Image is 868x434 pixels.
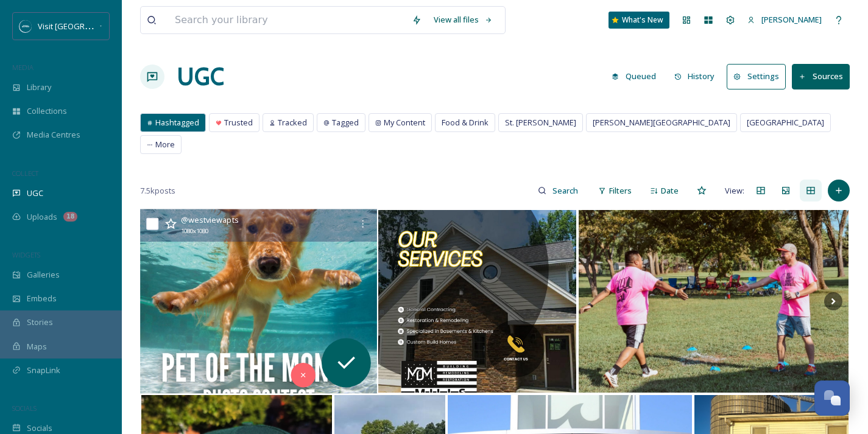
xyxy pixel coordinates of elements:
[181,227,208,236] span: 1080 x 1080
[546,178,586,203] input: Search
[278,117,307,128] span: Tracked
[27,187,43,199] span: UGC
[384,117,425,128] span: My Content
[177,58,224,95] a: UGC
[27,82,51,93] span: Library
[593,117,730,128] span: [PERSON_NAME][GEOGRAPHIC_DATA]
[378,210,576,393] img: Your home should reflect your story. At Mills Design & Management, we’re here to help—whether you...
[155,139,175,150] span: More
[140,209,377,394] img: 🐾✨ Pet of the Month Contest! ✨🐾 Think your pet has what it takes to be a star? Enter our PET OF T...
[332,117,359,128] span: Tagged
[505,117,576,128] span: St. [PERSON_NAME]
[181,214,239,225] span: @ westviewapts
[12,63,34,72] span: MEDIA
[442,117,489,128] span: Food & Drink
[155,117,199,128] span: Hashtagged
[12,404,37,413] span: SOCIALS
[579,210,849,393] img: The Fall season is here! 🍂🎃 We’re thrilled to see our returning players and can’t wait to welcome...
[814,380,850,416] button: Open Chat
[605,65,668,88] a: Queued
[169,7,406,33] input: Search your library
[27,269,60,281] span: Galleries
[725,185,744,197] span: View:
[12,250,40,259] span: WIDGETS
[609,12,669,29] a: What's New
[224,117,253,128] span: Trusted
[140,185,175,197] span: 7.5k posts
[761,14,822,25] span: [PERSON_NAME]
[741,8,828,32] a: [PERSON_NAME]
[727,64,792,89] a: Settings
[27,105,67,117] span: Collections
[38,20,174,32] span: Visit [GEOGRAPHIC_DATA][US_STATE]
[27,211,57,223] span: Uploads
[792,64,850,89] button: Sources
[27,422,52,434] span: Socials
[19,20,32,32] img: SM%20Social%20Profile.png
[428,8,499,32] a: View all files
[605,65,662,88] button: Queued
[27,365,60,376] span: SnapLink
[668,65,727,88] a: History
[27,341,47,352] span: Maps
[27,317,53,328] span: Stories
[63,212,77,222] div: 18
[12,169,38,178] span: COLLECT
[27,293,57,304] span: Embeds
[27,129,80,141] span: Media Centres
[609,185,632,197] span: Filters
[727,64,786,89] button: Settings
[661,185,679,197] span: Date
[668,65,721,88] button: History
[747,117,824,128] span: [GEOGRAPHIC_DATA]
